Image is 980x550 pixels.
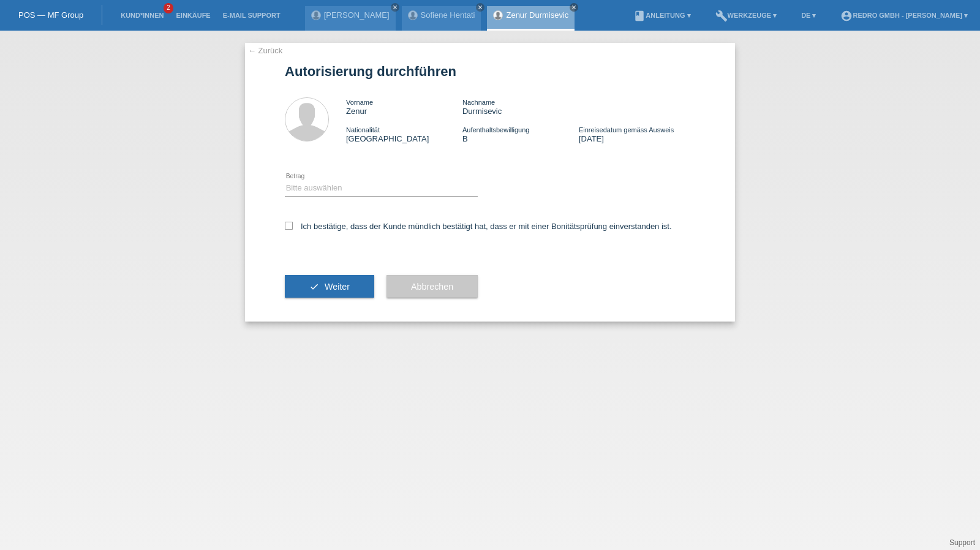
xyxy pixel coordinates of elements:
[834,12,974,19] a: account_circleRedro GmbH - [PERSON_NAME] ▾
[285,64,695,79] h1: Autorisierung durchführen
[325,282,350,292] span: Weiter
[506,10,568,20] a: Zenur Durmisevic
[285,222,672,231] label: Ich bestätige, dass der Kunde mündlich bestätigt hat, dass er mit einer Bonitätsprüfung einversta...
[386,275,478,298] button: Abbrechen
[285,275,374,298] button: check Weiter
[715,10,728,22] i: build
[346,99,373,106] span: Vorname
[462,126,529,134] span: Aufenthaltsbewilligung
[579,126,674,134] span: Einreisedatum gemäss Ausweis
[309,282,319,292] i: check
[477,4,483,10] i: close
[392,4,398,10] i: close
[476,3,484,12] a: close
[571,4,577,10] i: close
[709,12,783,19] a: buildWerkzeuge ▾
[164,3,173,13] span: 2
[840,10,853,22] i: account_circle
[324,10,390,20] a: [PERSON_NAME]
[346,97,462,116] div: Zenur
[411,282,453,292] span: Abbrechen
[421,10,475,20] a: Sofiene Hentati
[949,538,975,547] a: Support
[391,3,399,12] a: close
[170,12,216,19] a: Einkäufe
[579,125,695,143] div: [DATE]
[795,12,822,19] a: DE ▾
[346,125,462,143] div: [GEOGRAPHIC_DATA]
[570,3,578,12] a: close
[217,12,287,19] a: E-Mail Support
[248,46,282,55] a: ← Zurück
[346,126,380,134] span: Nationalität
[18,10,83,20] a: POS — MF Group
[462,125,579,143] div: B
[462,97,579,116] div: Durmisevic
[115,12,170,19] a: Kund*innen
[627,12,696,19] a: bookAnleitung ▾
[462,99,495,106] span: Nachname
[633,10,646,22] i: book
